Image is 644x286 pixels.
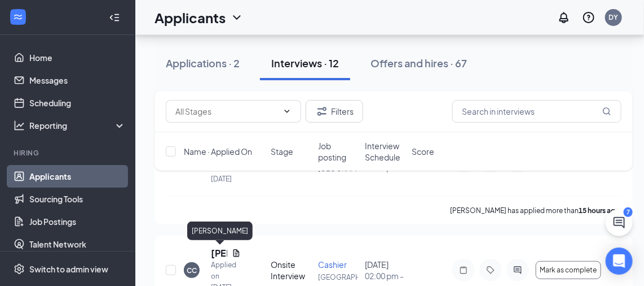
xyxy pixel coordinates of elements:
a: Talent Network [29,233,126,255]
svg: Settings [14,263,25,275]
span: Stage [271,146,294,157]
button: ChatActive [606,209,633,236]
input: Search in interviews [452,100,621,123]
svg: ChevronDown [283,107,292,116]
div: Onsite Interview [271,259,311,281]
div: [PERSON_NAME] [187,222,253,240]
svg: WorkstreamLogo [12,11,24,23]
input: All Stages [175,105,278,118]
svg: MagnifyingGlass [602,107,611,116]
span: Mark as complete [540,266,597,274]
p: [GEOGRAPHIC_DATA] [318,272,358,282]
span: 02:00 pm - 02:30 pm [365,270,405,281]
a: Job Postings [29,210,126,233]
div: CC [187,266,197,275]
a: Scheduling [29,92,126,114]
p: [PERSON_NAME] has applied more than . [450,206,621,215]
h1: Applicants [155,8,226,27]
svg: QuestionInfo [582,11,596,24]
span: Interview Schedule [365,140,405,163]
svg: ChevronDown [230,11,244,24]
div: DY [609,12,619,22]
div: Applications · 2 [166,56,240,70]
div: Reporting [29,120,126,131]
a: Home [29,46,126,69]
span: Score [412,146,434,157]
div: Hiring [14,148,123,158]
svg: ChatActive [612,216,626,229]
button: Mark as complete [536,261,601,279]
a: Applicants [29,165,126,188]
div: Interviews · 12 [271,56,339,70]
div: 7 [624,207,633,217]
svg: ActiveChat [511,266,524,275]
svg: Analysis [14,120,25,131]
a: Messages [29,69,126,92]
svg: Note [457,266,470,275]
svg: Document [232,249,241,258]
div: Offers and hires · 67 [370,56,467,70]
span: Cashier [318,259,347,270]
svg: Filter [315,105,329,118]
svg: Notifications [557,11,571,24]
div: Switch to admin view [29,263,108,275]
a: Sourcing Tools [29,188,126,210]
svg: Tag [484,266,497,275]
span: Name · Applied On [184,146,252,157]
button: Filter Filters [306,100,363,123]
span: Job posting [318,140,358,163]
h5: [PERSON_NAME] [211,247,227,259]
div: Open Intercom Messenger [606,248,633,275]
div: [DATE] [365,259,405,281]
b: 15 hours ago [579,206,620,215]
svg: Collapse [109,12,120,23]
